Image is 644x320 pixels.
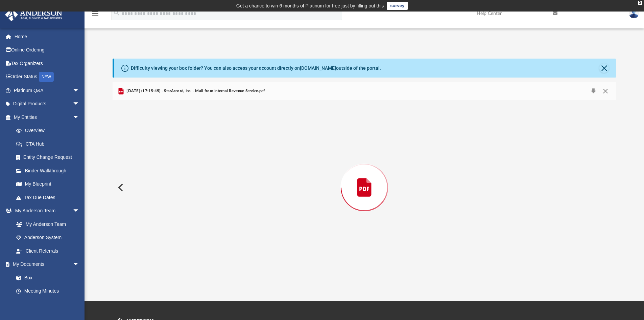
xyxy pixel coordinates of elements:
a: Platinum Q&Aarrow_drop_down [5,84,90,97]
span: arrow_drop_down [73,204,86,218]
a: Box [9,271,83,284]
img: User Pic [629,8,639,18]
a: Home [5,30,90,43]
div: close [638,1,642,5]
a: Anderson System [9,231,86,244]
a: Tax Organizers [5,57,90,70]
a: My Anderson Teamarrow_drop_down [5,204,86,218]
a: My Entitiesarrow_drop_down [5,110,90,124]
a: Online Ordering [5,43,90,57]
span: arrow_drop_down [73,258,86,272]
span: arrow_drop_down [73,110,86,124]
button: Previous File [113,178,127,197]
span: [DATE] (17:15:45) - StarAccord, Inc. - Mail from Internal Revenue Service.pdf [125,88,265,94]
a: menu [91,13,99,18]
span: arrow_drop_down [73,97,86,111]
a: CTA Hub [9,137,90,151]
i: menu [91,9,99,18]
span: arrow_drop_down [73,84,86,98]
a: Client Referrals [9,244,86,258]
button: Close [599,86,612,96]
button: Download [587,86,599,96]
a: Digital Productsarrow_drop_down [5,97,90,111]
a: Order StatusNEW [5,70,90,84]
div: Preview [113,82,616,275]
div: NEW [39,72,54,82]
a: Meeting Minutes [9,284,86,298]
a: My Blueprint [9,177,86,191]
a: survey [387,2,408,10]
a: [DOMAIN_NAME] [300,65,336,71]
a: My Anderson Team [9,217,83,231]
i: search [113,9,120,17]
a: Entity Change Request [9,151,90,164]
button: Close [599,63,609,73]
a: Binder Walkthrough [9,164,90,177]
img: Anderson Advisors Platinum Portal [3,8,64,21]
a: Tax Due Dates [9,191,90,204]
div: Get a chance to win 6 months of Platinum for free just by filling out this [236,2,384,10]
div: Difficulty viewing your box folder? You can also access your account directly on outside of the p... [131,65,381,72]
a: Overview [9,124,90,137]
a: My Documentsarrow_drop_down [5,258,86,271]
